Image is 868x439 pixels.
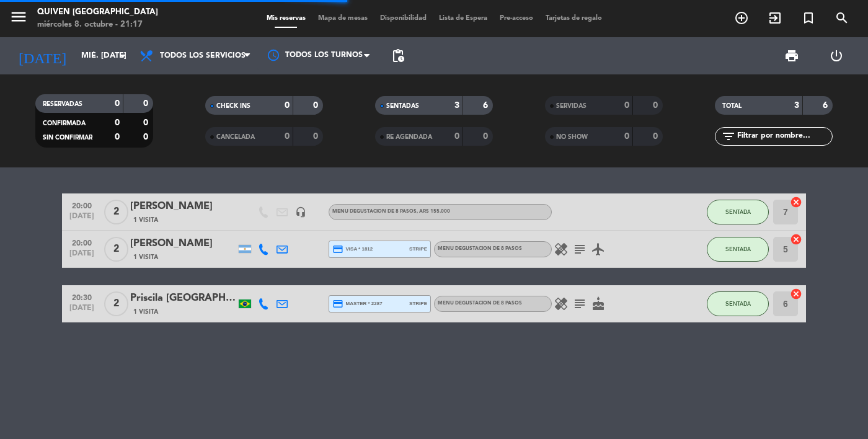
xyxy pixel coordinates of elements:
[556,103,587,109] span: SERVIDAS
[725,246,751,252] span: SENTADA
[133,215,158,225] span: 1 Visita
[624,101,629,110] strong: 0
[66,249,97,264] span: [DATE]
[554,296,569,311] i: healing
[143,99,151,108] strong: 0
[37,6,158,19] div: Quiven [GEOGRAPHIC_DATA]
[409,245,427,253] span: stripe
[216,103,250,109] span: CHECK INS
[721,129,736,144] i: filter_list
[37,19,158,31] div: miércoles 8. octubre - 21:17
[768,11,782,25] i: exit_to_app
[115,118,120,127] strong: 0
[814,37,859,74] div: LOG OUT
[115,48,130,63] i: arrow_drop_down
[483,101,490,110] strong: 6
[572,296,587,311] i: subject
[66,198,97,212] span: 20:00
[332,244,343,255] i: credit_card
[725,208,751,215] span: SENTADA
[295,206,306,218] i: headset_mic
[332,209,450,214] span: MENU DEGUSTACION DE 8 PASOS
[794,101,799,110] strong: 3
[43,101,82,107] span: RESERVADAS
[143,133,151,141] strong: 0
[736,130,832,143] input: Filtrar por nombre...
[790,288,802,300] i: cancel
[332,298,343,309] i: credit_card
[409,299,427,308] span: stripe
[216,134,255,140] span: CANCELADA
[707,291,769,316] button: SENTADA
[653,101,660,110] strong: 0
[133,252,158,262] span: 1 Visita
[104,291,128,316] span: 2
[66,235,97,249] span: 20:00
[707,237,769,262] button: SENTADA
[433,15,494,22] span: Lista de Espera
[591,296,606,311] i: cake
[130,198,236,215] div: [PERSON_NAME]
[790,233,802,246] i: cancel
[9,42,75,69] i: [DATE]
[312,15,374,22] span: Mapa de mesas
[624,132,629,141] strong: 0
[707,200,769,224] button: SENTADA
[104,237,128,262] span: 2
[143,118,151,127] strong: 0
[313,101,321,110] strong: 0
[417,209,450,214] span: , ARS 155.000
[784,48,799,63] span: print
[130,290,236,306] div: Priscila [GEOGRAPHIC_DATA]
[313,132,321,141] strong: 0
[454,132,459,141] strong: 0
[115,133,120,141] strong: 0
[790,196,802,208] i: cancel
[133,307,158,317] span: 1 Visita
[829,48,844,63] i: power_settings_new
[332,298,383,309] span: master * 2287
[66,304,97,318] span: [DATE]
[9,7,28,26] i: menu
[734,11,749,25] i: add_circle_outline
[454,101,459,110] strong: 3
[591,242,606,257] i: airplanemode_active
[438,246,522,251] span: MENU DEGUSTACION DE 8 PASOS
[374,15,433,22] span: Disponibilidad
[391,48,405,63] span: pending_actions
[556,134,588,140] span: NO SHOW
[722,103,742,109] span: TOTAL
[43,135,92,141] span: SIN CONFIRMAR
[554,242,569,257] i: healing
[66,212,97,226] span: [DATE]
[104,200,128,224] span: 2
[285,101,290,110] strong: 0
[823,101,830,110] strong: 6
[539,15,608,22] span: Tarjetas de regalo
[332,244,373,255] span: visa * 1812
[494,15,539,22] span: Pre-acceso
[130,236,236,252] div: [PERSON_NAME]
[260,15,312,22] span: Mis reservas
[572,242,587,257] i: subject
[66,290,97,304] span: 20:30
[9,7,28,30] button: menu
[43,120,86,126] span: CONFIRMADA
[438,301,522,306] span: MENU DEGUSTACION DE 8 PASOS
[386,103,419,109] span: SENTADAS
[801,11,816,25] i: turned_in_not
[483,132,490,141] strong: 0
[725,300,751,307] span: SENTADA
[386,134,432,140] span: RE AGENDADA
[653,132,660,141] strong: 0
[285,132,290,141] strong: 0
[160,51,246,60] span: Todos los servicios
[835,11,849,25] i: search
[115,99,120,108] strong: 0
